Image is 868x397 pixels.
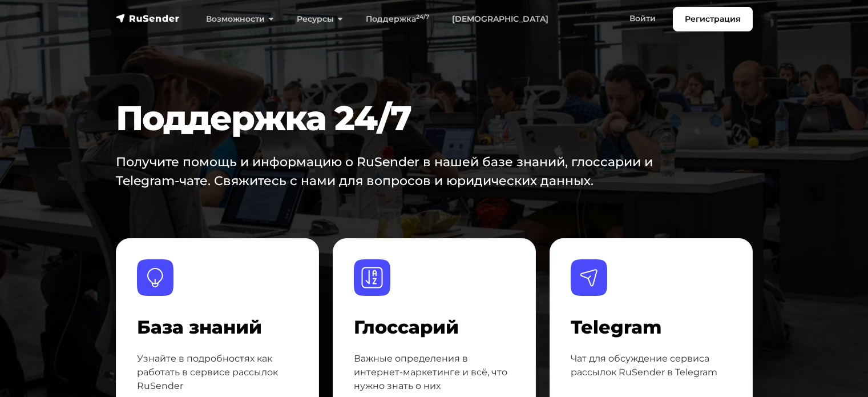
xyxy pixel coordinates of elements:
img: Глоссарий [354,259,390,296]
p: Узнайте в подробностях как работать в сервисе рассылок RuSender [137,352,298,393]
img: База знаний [137,259,173,296]
a: Ресурсы [285,7,354,31]
a: Возможности [195,7,285,31]
p: Получите помощь и информацию о RuSender в нашей базе знаний, глоссарии и Telegram-чате. Свяжитесь... [116,153,669,190]
h1: Поддержка 24/7 [116,98,699,139]
p: Чат для обсуждение сервиса рассылок RuSender в Telegram [571,352,732,379]
a: [DEMOGRAPHIC_DATA] [441,7,560,31]
a: Войти [618,7,667,30]
sup: 24/7 [416,13,429,21]
a: Поддержка24/7 [354,7,441,31]
h4: Telegram [571,316,732,338]
img: Telegram [571,259,607,296]
h4: Глоссарий [354,316,515,338]
p: Важные определения в интернет-маркетинге и всё, что нужно знать о них [354,352,515,393]
img: RuSender [116,13,180,24]
h4: База знаний [137,316,298,338]
a: Регистрация [673,7,753,31]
